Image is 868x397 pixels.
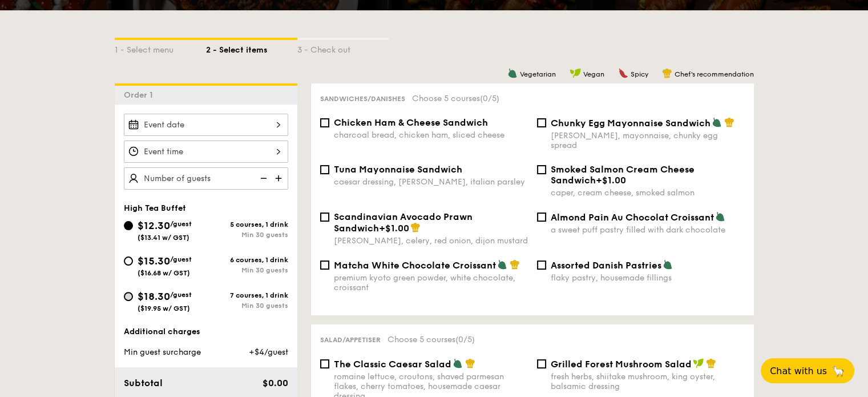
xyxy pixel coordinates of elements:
div: fresh herbs, shiitake mushroom, king oyster, balsamic dressing [551,372,745,391]
span: Almond Pain Au Chocolat Croissant [551,212,714,223]
img: icon-vegan.f8ff3823.svg [570,68,581,78]
span: $12.30 [138,219,170,232]
input: Scandinavian Avocado Prawn Sandwich+$1.00[PERSON_NAME], celery, red onion, dijon mustard [320,212,329,222]
img: icon-chef-hat.a58ddaea.svg [410,222,421,232]
div: Additional charges [124,326,288,338]
span: Chicken Ham & Cheese Sandwich [334,117,488,128]
img: icon-reduce.1d2dbef1.svg [254,167,271,189]
input: Matcha White Chocolate Croissantpremium kyoto green powder, white chocolate, croissant [320,260,329,270]
div: caper, cream cheese, smoked salmon [551,188,745,198]
div: Min 30 guests [206,231,288,239]
div: 3 - Check out [297,40,389,56]
span: Vegan [583,70,604,78]
input: Event time [124,141,288,163]
span: Min guest surcharge [124,347,201,357]
button: Chat with us🦙 [761,358,854,383]
div: 1 - Select menu [115,40,206,56]
input: $12.30/guest($13.41 w/ GST)5 courses, 1 drinkMin 30 guests [124,221,133,230]
img: icon-chef-hat.a58ddaea.svg [662,68,672,78]
span: Spicy [631,70,648,78]
span: Chunky Egg Mayonnaise Sandwich [551,118,710,129]
div: premium kyoto green powder, white chocolate, croissant [334,273,528,292]
div: a sweet puff pastry filled with dark chocolate [551,225,745,235]
div: Min 30 guests [206,302,288,310]
div: [PERSON_NAME], mayonnaise, chunky egg spread [551,131,745,150]
span: (0/5) [455,335,475,344]
img: icon-vegetarian.fe4039eb.svg [507,68,518,78]
div: 6 courses, 1 drink [206,256,288,264]
img: icon-vegetarian.fe4039eb.svg [663,259,673,270]
span: ($16.68 w/ GST) [138,269,190,277]
span: ($13.41 w/ GST) [138,234,189,242]
span: Salad/Appetiser [320,336,381,344]
input: Chunky Egg Mayonnaise Sandwich[PERSON_NAME], mayonnaise, chunky egg spread [537,118,546,127]
div: flaky pastry, housemade fillings [551,273,745,283]
img: icon-add.58712e84.svg [271,167,288,189]
span: $18.30 [138,290,170,303]
input: $15.30/guest($16.68 w/ GST)6 courses, 1 drinkMin 30 guests [124,256,133,266]
span: Vegetarian [520,70,556,78]
span: Assorted Danish Pastries [551,260,661,271]
span: $0.00 [262,378,288,388]
input: The Classic Caesar Saladromaine lettuce, croutons, shaved parmesan flakes, cherry tomatoes, house... [320,359,329,368]
input: Assorted Danish Pastriesflaky pastry, housemade fillings [537,260,546,270]
span: Matcha White Chocolate Croissant [334,260,496,271]
img: icon-chef-hat.a58ddaea.svg [724,117,734,127]
div: caesar dressing, [PERSON_NAME], italian parsley [334,177,528,187]
div: 5 courses, 1 drink [206,220,288,228]
span: Order 1 [124,90,158,100]
span: 🦙 [831,364,845,378]
input: Event date [124,114,288,136]
span: Chef's recommendation [675,70,754,78]
input: $18.30/guest($19.95 w/ GST)7 courses, 1 drinkMin 30 guests [124,292,133,301]
img: icon-chef-hat.a58ddaea.svg [465,358,475,368]
input: Grilled Forest Mushroom Saladfresh herbs, shiitake mushroom, king oyster, balsamic dressing [537,359,546,368]
div: 2 - Select items [206,40,297,56]
img: icon-vegetarian.fe4039eb.svg [453,358,463,368]
div: Min 30 guests [206,266,288,274]
input: Almond Pain Au Chocolat Croissanta sweet puff pastry filled with dark chocolate [537,212,546,222]
span: Sandwiches/Danishes [320,95,405,103]
input: Smoked Salmon Cream Cheese Sandwich+$1.00caper, cream cheese, smoked salmon [537,165,546,174]
span: Grilled Forest Mushroom Salad [551,359,692,370]
span: (0/5) [480,94,499,103]
span: Tuna Mayonnaise Sandwich [334,164,462,175]
div: [PERSON_NAME], celery, red onion, dijon mustard [334,236,528,246]
span: Smoked Salmon Cream Cheese Sandwich [551,164,695,186]
span: Choose 5 courses [387,335,475,344]
span: ($19.95 w/ GST) [138,304,190,312]
span: /guest [170,291,192,299]
img: icon-chef-hat.a58ddaea.svg [510,259,520,270]
img: icon-vegetarian.fe4039eb.svg [712,117,722,127]
img: icon-vegetarian.fe4039eb.svg [715,211,725,222]
img: icon-chef-hat.a58ddaea.svg [706,358,716,368]
span: $15.30 [138,255,170,267]
img: icon-vegan.f8ff3823.svg [693,358,704,368]
span: +$1.00 [596,175,626,186]
input: Number of guests [124,167,288,190]
span: The Classic Caesar Salad [334,359,451,370]
span: +$1.00 [379,223,409,234]
img: icon-vegetarian.fe4039eb.svg [497,259,507,270]
div: charcoal bread, chicken ham, sliced cheese [334,130,528,140]
span: Subtotal [124,378,163,388]
input: Chicken Ham & Cheese Sandwichcharcoal bread, chicken ham, sliced cheese [320,118,329,127]
span: High Tea Buffet [124,203,186,213]
span: +$4/guest [248,347,288,357]
span: Chat with us [770,366,827,376]
span: /guest [170,220,192,228]
span: Choose 5 courses [412,94,499,103]
div: 7 courses, 1 drink [206,291,288,299]
span: Scandinavian Avocado Prawn Sandwich [334,211,473,234]
input: Tuna Mayonnaise Sandwichcaesar dressing, [PERSON_NAME], italian parsley [320,165,329,174]
span: /guest [170,255,192,263]
img: icon-spicy.37a8142b.svg [618,68,628,78]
